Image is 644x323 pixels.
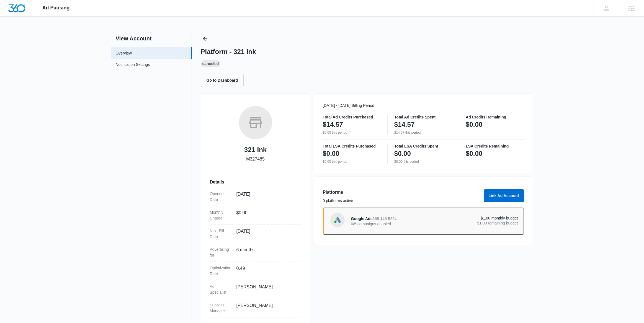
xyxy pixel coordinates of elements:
p: 0 platforms active [323,198,481,204]
p: $0.00 [466,149,482,158]
button: Back [201,34,210,43]
p: $0.00 this period [323,159,381,164]
h2: View Account [111,34,192,43]
button: Go to Dashboard [201,74,244,87]
p: $14.57 this period [394,130,452,135]
p: $14.57 [394,120,414,129]
p: $0.00 [323,149,339,158]
a: Overview [116,50,132,56]
dd: 0.49 [236,265,297,277]
img: Google Ads [333,216,342,224]
p: 0/5 campaigns enabled [351,222,435,226]
p: $0.00 [394,149,411,158]
dd: 6 months [236,247,297,258]
p: Total LSA Credits Purchased [323,144,381,148]
p: $0.00 [466,120,482,129]
h2: 321 Ink [244,145,267,155]
p: Total LSA Credits Spent [394,144,452,148]
p: $0.00 this period [394,159,452,164]
dd: $0.00 [236,210,297,221]
div: Opened Date[DATE] [210,188,301,206]
a: Go to Dashboard [201,78,247,82]
dd: [DATE] [236,191,297,203]
dt: Next Bill Date [210,228,232,240]
div: Canceled [201,60,221,67]
dt: Success Manager [210,302,232,314]
dt: Optimization Rate [210,265,232,277]
div: Ad Specialist[PERSON_NAME] [210,280,301,299]
h1: Platform - 321 Ink [201,48,256,56]
dt: Ad Specialist [210,284,232,295]
span: Ad Pausing [42,5,70,11]
span: 665-146-5264 [373,216,397,221]
dd: [PERSON_NAME] [236,284,297,295]
div: Advertising for6 months [210,243,301,262]
p: LSA Credits Remaining [466,144,524,148]
p: Total Ad Credits Spent [394,115,452,119]
dd: [DATE] [236,228,297,240]
h3: Details [210,179,301,185]
div: Monthly Charge$0.00 [210,206,301,225]
a: Google AdsGoogle Ads665-146-52640/5 campaigns enabled$1.00 monthly budget$1.00 remaining budget [323,208,524,235]
h3: Platforms [323,189,481,196]
p: $0.00 this period [323,130,381,135]
div: Next Bill Date[DATE] [210,225,301,243]
p: $1.00 remaining budget [434,221,518,225]
p: M327485 [246,156,265,162]
div: Optimization Rate0.49 [210,262,301,280]
span: Google Ads [351,216,373,221]
button: Link Ad Account [484,189,524,202]
dd: [PERSON_NAME] [236,302,297,314]
p: Total Ad Credits Purchased [323,115,381,119]
dt: Advertising for [210,247,232,258]
dt: Opened Date [210,191,232,203]
p: Ad Credits Remaining [466,115,524,119]
dt: Monthly Charge [210,210,232,221]
p: $14.57 [323,120,343,129]
p: $1.00 monthly budget [434,216,518,220]
p: [DATE] - [DATE] Billing Period [323,103,524,108]
div: Success Manager[PERSON_NAME] [210,299,301,317]
a: Notification Settings [116,62,150,69]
